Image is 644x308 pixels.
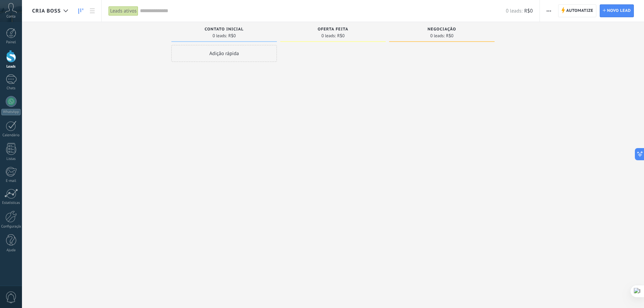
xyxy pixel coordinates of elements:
[1,179,21,183] div: E-mail
[558,4,596,17] a: Automatize
[1,40,21,45] div: Painel
[205,27,243,32] span: Contato inicial
[566,5,593,17] span: Automatize
[428,27,456,32] span: Negociação
[321,34,336,38] span: 0 leads:
[600,4,634,17] a: Novo lead
[1,133,21,138] div: Calendário
[87,4,98,18] a: Lista
[524,8,533,14] span: R$0
[607,5,631,17] span: Novo lead
[392,27,491,33] div: Negociação
[430,34,445,38] span: 0 leads:
[1,157,21,161] div: Listas
[213,34,227,38] span: 0 leads:
[1,201,21,205] div: Estatísticas
[171,45,277,62] div: Adição rápida
[109,6,138,16] div: Leads ativos
[337,34,344,38] span: R$0
[446,34,453,38] span: R$0
[1,224,21,229] div: Configurações
[1,109,21,115] div: WhatsApp
[506,8,522,14] span: 0 leads:
[1,65,21,69] div: Leads
[318,27,349,32] span: Oferta feita
[544,4,554,17] button: Mais
[1,248,21,253] div: Ajuda
[175,27,273,33] div: Contato inicial
[6,15,16,19] span: Conta
[1,86,21,91] div: Chats
[284,27,382,33] div: Oferta feita
[75,4,87,18] a: Leads
[228,34,236,38] span: R$0
[32,8,61,14] span: Cria Boss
